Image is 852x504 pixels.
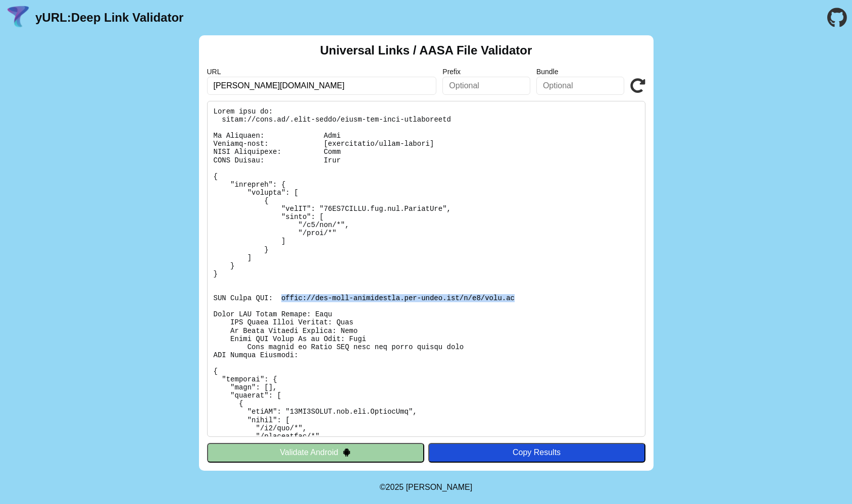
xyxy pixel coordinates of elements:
[35,11,183,25] a: yURL:Deep Link Validator
[428,443,645,462] button: Copy Results
[380,471,472,504] footer: ©
[207,68,437,76] label: URL
[536,77,624,95] input: Optional
[442,68,530,76] label: Prefix
[342,448,351,457] img: droidIcon.svg
[207,101,645,437] pre: Lorem ipsu do: sitam://cons.ad/.elit-seddo/eiusm-tem-inci-utlaboreetd Ma Aliquaen: Admi Veniamq-n...
[406,483,473,491] a: Michael Ibragimchayev's Personal Site
[320,43,532,58] h2: Universal Links / AASA File Validator
[207,77,437,95] input: Required
[5,5,31,31] img: yURL Logo
[536,68,624,76] label: Bundle
[442,77,530,95] input: Optional
[433,448,640,457] div: Copy Results
[386,483,404,491] span: 2025
[207,443,424,462] button: Validate Android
